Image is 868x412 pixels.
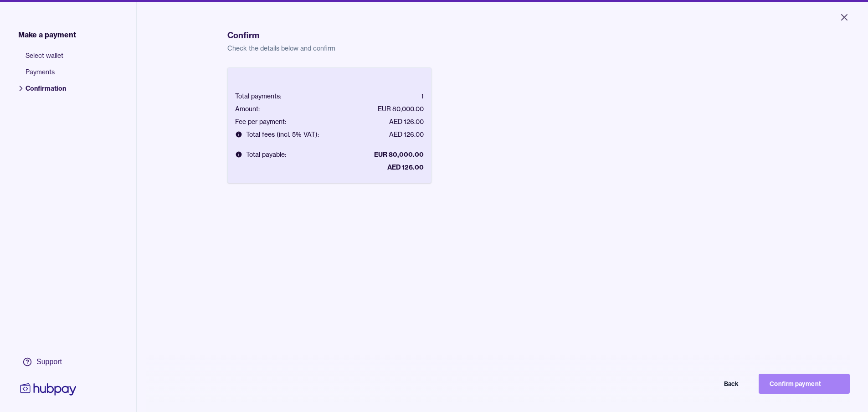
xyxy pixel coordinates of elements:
div: EUR 80,000.00 [374,150,424,159]
span: Confirmation [26,84,66,100]
div: Total payments: [235,92,281,101]
button: Close [828,7,861,27]
span: Make a payment [18,29,76,40]
div: AED 126.00 [389,130,424,139]
p: Check the details below and confirm [227,44,777,53]
div: Total payable: [235,150,286,159]
span: Payments [26,67,66,84]
h1: Confirm [227,29,777,42]
div: Support [36,357,62,367]
a: Support [18,352,78,371]
button: Back [658,374,750,394]
div: Fee per payment: [235,117,286,126]
div: 1 [421,92,424,101]
span: Select wallet [26,51,66,67]
div: Total fees (incl. 5% VAT): [235,130,319,139]
button: Confirm payment [759,374,850,394]
div: AED 126.00 [387,163,424,172]
div: EUR 80,000.00 [378,104,424,113]
div: Amount: [235,104,260,113]
div: AED 126.00 [389,117,424,126]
